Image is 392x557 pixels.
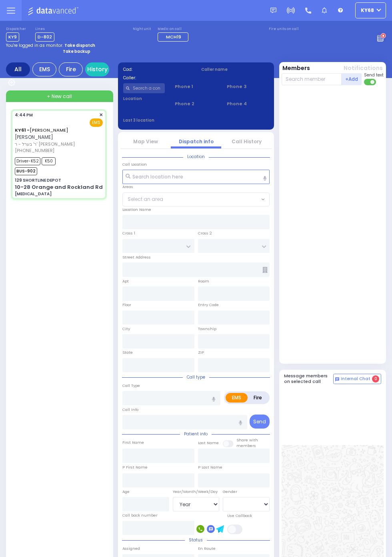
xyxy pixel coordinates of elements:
[223,489,237,495] label: Gender
[35,32,54,42] span: D-802
[372,375,379,383] span: 0
[262,267,268,273] span: Other building occupants
[133,138,158,145] a: Map View
[15,191,52,197] div: [MEDICAL_DATA]
[6,42,63,48] span: You're logged in as monitor.
[236,437,258,443] small: Share with
[284,373,334,384] h5: Message members on selected call
[227,100,269,107] span: Phone 4
[270,8,276,14] img: message.svg
[236,443,256,448] span: members
[122,254,151,260] label: Street Address
[123,96,165,102] label: Location
[122,162,147,167] label: Call Location
[122,440,144,445] label: First Name
[15,127,30,133] span: KY61 -
[166,34,181,40] span: MCH19
[35,27,54,32] label: Lines
[6,62,30,76] div: All
[227,513,252,519] label: Use Callback
[6,27,26,32] label: Dispatcher
[342,73,362,85] button: +Add
[282,73,342,85] input: Search member
[15,183,103,191] div: 10-28 Orange and Rockland Rd
[123,75,191,81] label: Caller:
[15,112,33,118] span: 4:44 PM
[28,6,81,16] img: Logo
[47,93,72,100] span: + New call
[122,350,133,355] label: State
[6,32,19,42] span: KY9
[63,48,90,54] strong: Take backup
[180,431,212,437] span: Patient info
[269,27,299,32] label: Fire units on call
[198,350,204,355] label: ZIP
[64,42,95,48] strong: Take dispatch
[344,64,383,72] button: Notifications
[32,62,56,76] div: EMS
[15,141,100,148] span: ר' בערל - ר' [PERSON_NAME]
[364,72,384,78] span: Send text
[335,377,339,381] img: comment-alt.png
[198,230,212,236] label: Cross 2
[90,118,103,127] span: EMS
[122,170,270,184] input: Search location here
[175,83,217,90] span: Phone 1
[133,27,151,32] label: Night unit
[198,278,209,284] label: Room
[122,546,140,551] label: Assigned
[361,7,374,14] span: ky68
[198,546,216,551] label: En Route
[123,66,191,72] label: Cad:
[173,489,220,495] div: Year/Month/Week/Day
[122,383,140,389] label: Call Type
[247,393,268,403] label: Fire
[198,326,216,332] label: Township
[185,537,207,543] span: Status
[128,196,163,203] span: Select an area
[122,230,135,236] label: Cross 1
[122,465,148,470] label: P First Name
[198,465,222,470] label: P Last Name
[355,2,386,18] button: ky68
[15,177,61,183] div: 129 SHORTLINE DEPOT
[85,62,109,76] a: History
[183,154,209,160] span: Location
[183,374,209,380] span: Call type
[282,64,310,72] button: Members
[341,376,370,382] span: Internal Chat
[122,207,151,212] label: Location Name
[201,66,269,72] label: Caller name
[250,415,270,429] button: Send
[15,134,53,140] span: [PERSON_NAME]
[198,440,219,446] label: Last Name
[364,78,377,86] label: Turn off text
[226,393,248,403] label: EMS
[122,489,130,495] label: Age
[122,184,133,190] label: Areas
[122,326,130,332] label: City
[333,374,381,384] button: Internal Chat 0
[15,157,40,165] span: Driver-K52
[15,127,68,133] a: [PERSON_NAME]
[42,157,56,165] span: K50
[15,147,54,154] span: [PHONE_NUMBER]
[175,100,217,107] span: Phone 2
[198,302,219,308] label: Entry Code
[122,407,138,413] label: Call Info
[122,513,158,518] label: Call back number
[123,117,196,123] label: Last 3 location
[123,83,165,93] input: Search a contact
[227,83,269,90] span: Phone 3
[122,278,129,284] label: Apt
[158,27,191,32] label: Medic on call
[179,138,214,145] a: Dispatch info
[122,302,131,308] label: Floor
[232,138,262,145] a: Call History
[99,112,103,118] span: ✕
[59,62,83,76] div: Fire
[15,167,37,175] span: BUS-902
